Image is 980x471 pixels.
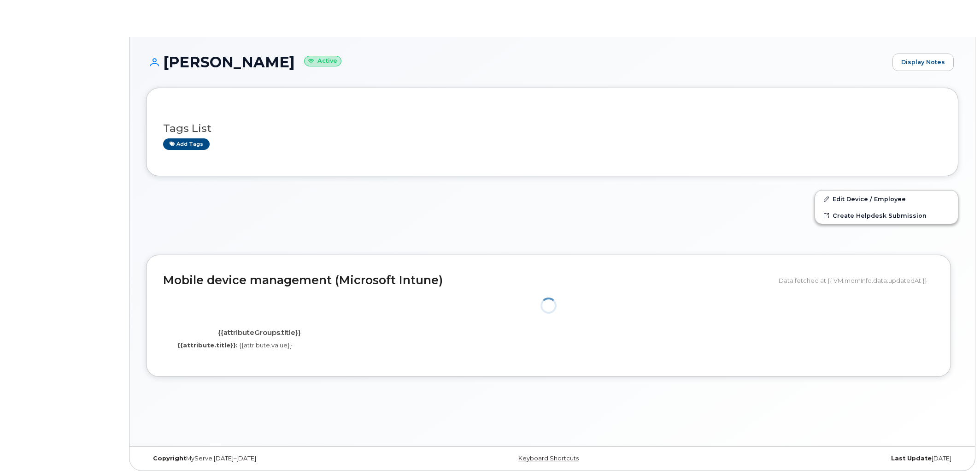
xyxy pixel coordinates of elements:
[518,455,579,462] a: Keyboard Shortcuts
[239,341,292,349] span: {{attribute.value}}
[153,455,186,462] strong: Copyright
[170,329,349,337] h4: {{attributeGroups.title}}
[163,123,941,134] h3: Tags List
[892,54,954,71] a: Display Notes
[177,341,238,350] label: {{attribute.title}}:
[163,138,210,150] a: Add tags
[815,207,958,224] a: Create Helpdesk Submission
[146,455,417,462] div: MyServe [DATE]–[DATE]
[163,274,772,287] h2: Mobile device management (Microsoft Intune)
[815,191,958,207] a: Edit Device / Employee
[687,455,958,462] div: [DATE]
[779,272,934,289] div: Data fetched at {{ VM.mdmInfo.data.updatedAt }}
[146,54,888,70] h1: [PERSON_NAME]
[891,455,932,462] strong: Last Update
[304,56,341,66] small: Active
